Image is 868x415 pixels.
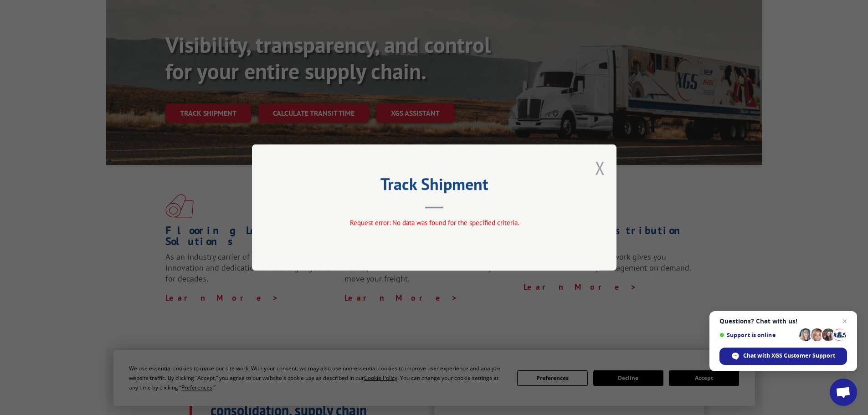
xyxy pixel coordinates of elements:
[595,156,605,180] button: Close modal
[830,379,857,406] a: Open chat
[719,348,847,365] span: Chat with XGS Customer Support
[743,352,835,360] span: Chat with XGS Customer Support
[349,218,519,227] span: Request error: No data was found for the specified criteria.
[298,178,571,195] h2: Track Shipment
[719,332,796,338] span: Support is online
[719,318,847,325] span: Questions? Chat with us!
